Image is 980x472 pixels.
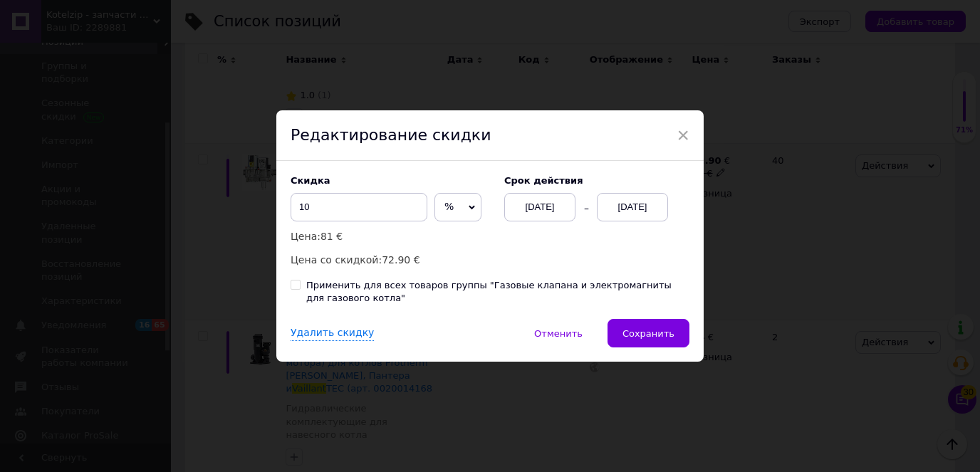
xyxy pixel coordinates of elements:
[677,123,689,147] span: ×
[291,175,330,186] span: Скидка
[320,231,343,242] span: 81 €
[534,328,583,339] span: Отменить
[504,175,689,186] label: Cрок действия
[519,319,598,347] button: Отменить
[597,193,668,221] div: [DATE]
[291,193,427,221] input: 0
[504,193,575,221] div: [DATE]
[444,201,454,212] span: %
[291,229,490,244] p: Цена:
[291,252,490,268] p: Цена со скидкой:
[382,254,419,266] span: 72.90 €
[608,319,689,347] button: Сохранить
[291,326,374,341] div: Удалить скидку
[291,126,491,144] span: Редактирование скидки
[306,279,689,305] div: Применить для всех товаров группы "Газовые клапана и электромагниты для газового котла"
[622,328,674,339] span: Сохранить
